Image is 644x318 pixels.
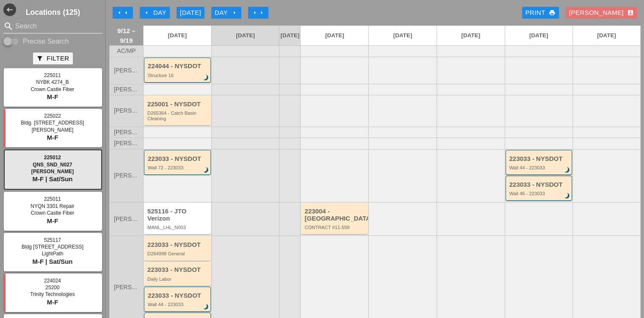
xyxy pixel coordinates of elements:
[32,175,72,183] span: M-F | Sat/Sun
[44,72,61,78] span: 225011
[36,55,43,62] i: filter_alt
[140,7,170,19] button: Day
[258,9,265,16] i: arrow_right
[202,166,211,175] i: brightness_3
[114,26,139,45] span: 9/12 – 9/19
[215,8,238,18] div: Day
[44,155,61,160] span: 225012
[148,292,208,299] div: 223033 - NYSDOT
[148,155,208,163] div: 223033 - NYSDOT
[563,192,572,201] i: brightness_3
[3,36,102,47] div: Enable Precise search to match search terms exactly.
[147,266,209,274] div: 223033 - NYSDOT
[44,278,61,284] span: 224024
[509,181,570,188] div: 223033 - NYSDOT
[44,237,61,243] span: 525117
[44,196,61,202] span: 225011
[31,169,74,174] span: [PERSON_NAME]
[15,19,91,33] input: Search
[147,101,209,108] div: 225001 - NYSDOT
[143,8,166,18] div: Day
[33,162,72,168] span: QNS_SND_N027
[45,285,59,290] span: 25200
[114,129,139,135] span: [PERSON_NAME]
[44,113,61,119] span: 225022
[42,251,64,257] span: LightPath
[573,26,640,45] a: [DATE]
[437,26,505,45] a: [DATE]
[563,166,572,175] i: brightness_3
[147,241,209,249] div: 223033 - NYSDOT
[32,258,72,265] span: M-F | Sat/Sun
[36,79,69,85] span: NYBK 4274_B
[147,111,209,121] div: D265364 - Catch Basin Cleaning
[304,225,366,230] div: CONTRACT #11-558
[143,9,150,16] i: arrow_left
[32,127,74,133] span: [PERSON_NAME]
[148,165,208,170] div: Wall 72 - 223033
[114,140,139,147] span: [PERSON_NAME]
[47,217,58,224] span: M-F
[144,26,211,45] a: [DATE]
[522,7,559,19] a: Print
[252,9,258,16] i: arrow_right
[279,26,300,45] a: [DATE]
[114,216,139,222] span: [PERSON_NAME]
[30,203,74,209] span: NYQN 3301 Repair
[114,284,139,290] span: [PERSON_NAME]
[31,86,75,92] span: Crown Castle Fiber
[31,210,75,216] span: Crown Castle Fiber
[117,48,135,54] span: AC/MP
[147,251,209,256] div: D264998 General
[569,8,634,18] div: [PERSON_NAME]
[509,155,570,163] div: 223033 - NYSDOT
[212,26,279,45] a: [DATE]
[30,291,75,297] span: Trinity Technologies
[114,172,139,179] span: [PERSON_NAME]
[3,3,16,16] i: west
[3,3,16,16] button: Shrink Sidebar
[566,7,637,19] button: [PERSON_NAME]
[47,299,58,306] span: M-F
[369,26,437,45] a: [DATE]
[304,208,366,222] div: 223004 - [GEOGRAPHIC_DATA]
[627,9,634,16] i: account_box
[177,7,205,19] button: [DATE]
[47,93,58,100] span: M-F
[148,73,208,78] div: Structure 16
[47,134,58,141] span: M-F
[525,8,556,18] div: Print
[202,302,211,312] i: brightness_3
[33,53,72,64] button: Filter
[180,8,201,18] div: [DATE]
[248,7,268,19] button: Move Ahead 1 Week
[147,208,209,222] div: 525116 - JTO Verizon
[147,225,209,230] div: MANL_LHL_N003
[22,244,83,250] span: Bldg [STREET_ADDRESS]
[114,67,139,74] span: [PERSON_NAME]
[509,165,570,170] div: Wall 44 - 223033
[202,73,211,83] i: brightness_3
[301,26,368,45] a: [DATE]
[36,54,69,64] div: Filter
[113,7,133,19] button: Move Back 1 Week
[148,302,208,307] div: Wall 44 - 223033
[505,26,573,45] a: [DATE]
[3,21,14,31] i: search
[231,9,238,16] i: arrow_right
[148,63,208,70] div: 224044 - NYSDOT
[147,277,209,282] div: Daily Labor
[116,9,123,16] i: arrow_left
[549,9,556,16] i: print
[211,7,241,19] button: Day
[123,9,130,16] i: arrow_left
[23,37,69,46] label: Precise Search
[114,108,139,114] span: [PERSON_NAME]
[509,191,570,196] div: Wall 46 - 223033
[21,120,84,126] span: Bldg. [STREET_ADDRESS]
[114,86,139,93] span: [PERSON_NAME]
